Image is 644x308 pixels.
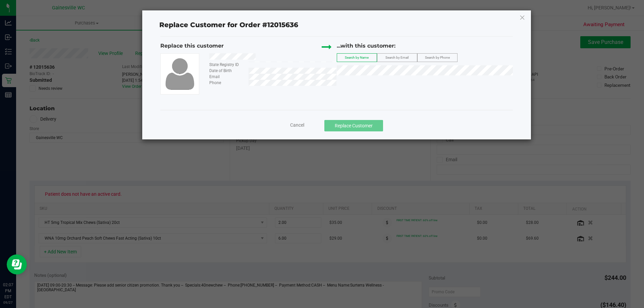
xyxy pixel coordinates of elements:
div: Date of Birth [204,68,248,74]
span: Replace Customer for Order #12015636 [155,19,302,31]
div: State Registry ID [204,62,248,68]
button: Replace Customer [324,120,383,131]
span: Replace this customer [160,43,224,49]
span: Search by Email [385,56,409,59]
img: user-icon.png [162,56,198,91]
iframe: Resource center [7,254,27,274]
span: ...with this customer: [337,43,395,49]
div: Email [204,74,248,80]
div: Phone [204,80,248,86]
span: Search by Name [345,56,369,59]
span: Cancel [290,122,304,128]
span: Search by Phone [425,56,450,59]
